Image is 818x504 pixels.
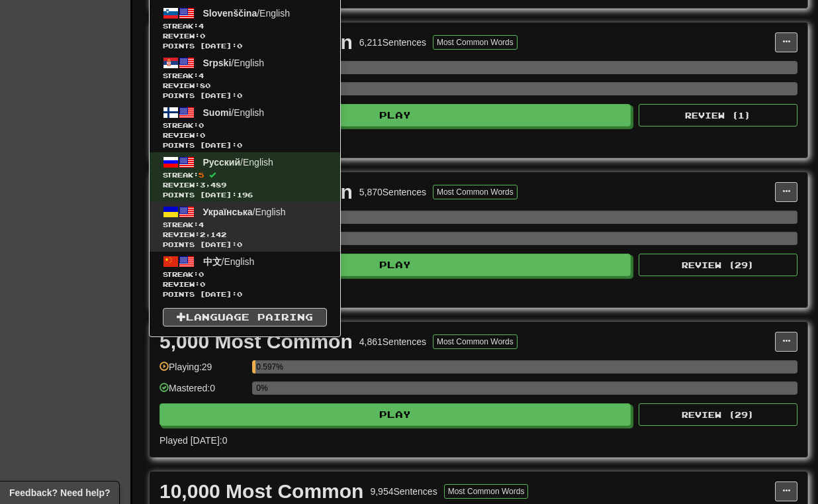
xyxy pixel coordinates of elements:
[150,202,340,252] a: Українська/EnglishStreak:4 Review:2,142Points [DATE]:0
[203,256,255,267] span: / English
[150,252,340,301] a: 中文/EnglishStreak:0 Review:0Points [DATE]:0
[444,484,529,499] button: Most Common Words
[163,31,327,41] span: Review: 0
[150,152,340,202] a: Русский/EnglishStreak:5 Review:3,489Points [DATE]:196
[433,35,518,50] button: Most Common Words
[150,3,340,53] a: Slovenščina/EnglishStreak:4 Review:0Points [DATE]:0
[203,58,232,68] span: Srpski
[433,334,518,349] button: Most Common Words
[203,107,265,118] span: / English
[150,103,340,152] a: Suomi/EnglishStreak:0 Review:0Points [DATE]:0
[163,220,327,230] span: Streak:
[159,360,246,382] div: Playing: 29
[199,121,204,129] span: 0
[159,435,227,446] span: Played [DATE]: 0
[159,254,631,276] button: Play
[163,71,327,81] span: Streak:
[163,170,327,180] span: Streak:
[163,289,327,299] span: Points [DATE]: 0
[203,8,257,19] span: Slovenščina
[199,171,204,179] span: 5
[199,221,204,228] span: 4
[163,180,327,190] span: Review: 3,489
[163,130,327,140] span: Review: 0
[163,230,327,240] span: Review: 2,142
[150,53,340,103] a: Srpski/EnglishStreak:4 Review:80Points [DATE]:0
[359,335,426,348] div: 4,861 Sentences
[163,121,327,130] span: Streak:
[159,104,631,126] button: Play
[159,332,353,352] div: 5,000 Most Common
[203,157,273,168] span: / English
[159,481,363,501] div: 10,000 Most Common
[639,104,797,126] button: Review (1)
[203,8,291,19] span: / English
[203,207,286,217] span: / English
[163,140,327,150] span: Points [DATE]: 0
[163,91,327,101] span: Points [DATE]: 0
[163,279,327,289] span: Review: 0
[199,72,204,79] span: 4
[639,403,797,426] button: Review (29)
[163,240,327,250] span: Points [DATE]: 0
[9,486,110,499] span: Open feedback widget
[370,485,437,498] div: 9,954 Sentences
[199,270,204,278] span: 0
[639,254,797,276] button: Review (29)
[163,190,327,200] span: Points [DATE]: 196
[203,107,232,118] span: Suomi
[159,381,246,403] div: Mastered: 0
[199,22,204,30] span: 4
[203,58,265,68] span: / English
[163,21,327,31] span: Streak:
[159,403,631,426] button: Play
[359,36,426,49] div: 6,211 Sentences
[359,185,426,199] div: 5,870 Sentences
[163,41,327,51] span: Points [DATE]: 0
[203,207,253,217] span: Українська
[163,308,327,327] a: Language Pairing
[433,185,518,199] button: Most Common Words
[203,157,241,168] span: Русский
[203,256,222,267] span: 中文
[163,81,327,91] span: Review: 80
[163,270,327,279] span: Streak:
